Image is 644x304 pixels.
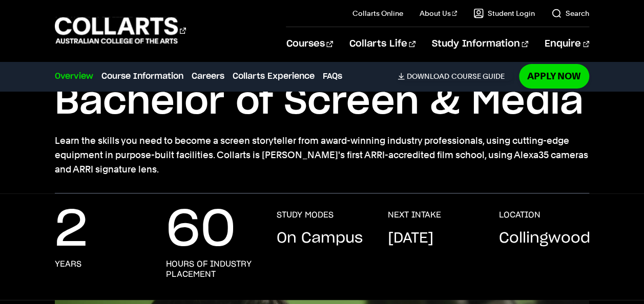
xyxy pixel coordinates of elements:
[545,27,589,61] a: Enquire
[277,210,334,220] h3: STUDY MODES
[233,70,315,82] a: Collarts Experience
[519,64,589,88] a: Apply Now
[398,72,513,81] a: DownloadCourse Guide
[498,228,590,249] p: Collingwood
[407,72,449,81] span: Download
[323,70,342,82] a: FAQs
[55,70,93,82] a: Overview
[286,27,333,61] a: Courses
[101,70,183,82] a: Course Information
[55,16,186,45] div: Go to homepage
[420,8,458,18] a: About Us
[277,228,363,249] p: On Campus
[352,8,403,18] a: Collarts Online
[498,210,540,220] h3: LOCATION
[473,8,535,18] a: Student Login
[432,27,528,61] a: Study Information
[192,70,224,82] a: Careers
[551,8,589,18] a: Search
[166,259,257,279] h3: hours of industry placement
[388,210,441,220] h3: NEXT INTAKE
[349,27,416,61] a: Collarts Life
[55,79,589,125] h1: Bachelor of Screen & Media
[55,210,88,251] p: 2
[55,134,589,177] p: Learn the skills you need to become a screen storyteller from award-winning industry professional...
[166,210,236,251] p: 60
[388,228,433,249] p: [DATE]
[55,259,81,269] h3: years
